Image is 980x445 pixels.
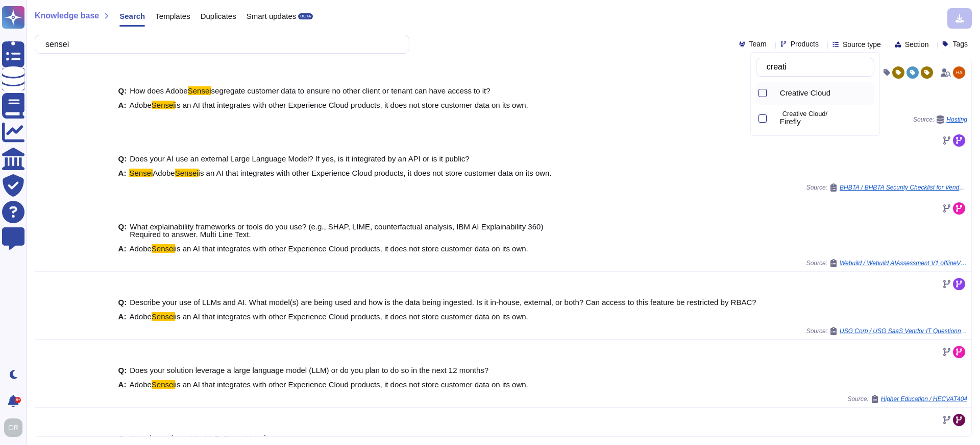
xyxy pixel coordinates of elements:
[913,115,967,124] span: Source:
[806,327,967,335] span: Source:
[130,298,756,307] span: Describe your use of LLMs and AI. What model(s) are being used and how is the data being ingested...
[152,312,175,321] mark: Sensei
[201,12,236,20] span: Duplicates
[843,41,881,48] span: Source type
[780,117,870,126] div: Firefly
[175,380,528,389] span: is an AI that integrates with other Experience Cloud products, it does not store customer data on...
[40,35,399,53] input: Search a question or template...
[155,12,190,20] span: Templates
[130,434,266,442] span: AI tool type (e.g., ML, NLP, CV, LLM etc)
[129,244,151,253] span: Adobe
[118,298,127,306] b: Q:
[118,87,127,95] b: Q:
[4,418,22,437] img: user
[152,244,175,253] mark: Sensei
[152,101,175,109] mark: Sensei
[129,101,151,109] span: Adobe
[953,66,965,79] img: user
[175,101,528,109] span: is an AI that integrates with other Experience Cloud products, it does not store customer data on...
[952,40,968,48] span: Tags
[129,380,151,389] span: Adobe
[152,380,175,389] mark: Sensei
[118,366,127,374] b: Q:
[130,222,543,239] span: What explainability frameworks or tools do you use? (e.g., SHAP, LIME, counterfactual analysis, I...
[780,117,801,126] span: Firefly
[199,169,552,177] span: is an AI that integrates with other Experience Cloud products, it does not store customer data on...
[130,86,187,95] span: How does Adobe
[298,13,313,19] div: BETA
[772,113,776,125] div: Firefly
[118,169,127,177] b: A:
[118,223,127,238] b: Q:
[211,86,491,95] span: segregate customer data to ensure no other client or tenant can have access to it?
[35,12,99,20] span: Knowledge base
[772,107,874,130] div: Firefly
[153,169,175,177] span: Adobe
[188,86,211,95] mark: Sensei
[119,12,145,20] span: Search
[130,366,488,374] span: Does your solution leverage a large language model (LLM) or do you plan to do so in the next 12 m...
[118,381,127,388] b: A:
[15,397,21,403] div: 9+
[881,396,967,402] span: Higher Education / HECVAT404
[175,169,199,177] mark: Sensei
[762,58,874,76] input: Search by keywords
[840,260,967,266] span: Webuild / Webuild AIAssessment V1 offlineVersion
[247,12,297,20] span: Smart updates
[2,416,30,439] button: user
[905,41,929,48] span: Section
[129,169,153,177] mark: Sensei
[840,184,967,191] span: BHBTA / BHBTA Security Checklist for Vendors and Third Parties V4.3
[780,88,870,98] div: Creative Cloud
[129,312,151,321] span: Adobe
[806,183,967,192] span: Source:
[772,87,776,99] div: Creative Cloud
[118,101,127,109] b: A:
[130,154,469,163] span: Does your AI use an external Large Language Model? If yes, is it integrated by an API or is it pu...
[946,116,967,123] span: Hosting
[780,88,830,98] span: Creative Cloud
[840,328,967,334] span: USG Corp / USG SaaS Vendor IT Questionnaire to be completed [DATE]
[749,40,767,48] span: Team
[118,313,127,320] b: A:
[175,244,528,253] span: is an AI that integrates with other Experience Cloud products, it does not store customer data on...
[791,40,819,48] span: Products
[118,434,127,442] b: Q:
[175,312,528,321] span: is an AI that integrates with other Experience Cloud products, it does not store customer data on...
[806,259,967,267] span: Source:
[782,111,870,118] p: Creative Cloud/
[118,155,127,162] b: Q:
[847,395,967,403] span: Source:
[118,245,127,252] b: A:
[772,82,874,105] div: Creative Cloud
